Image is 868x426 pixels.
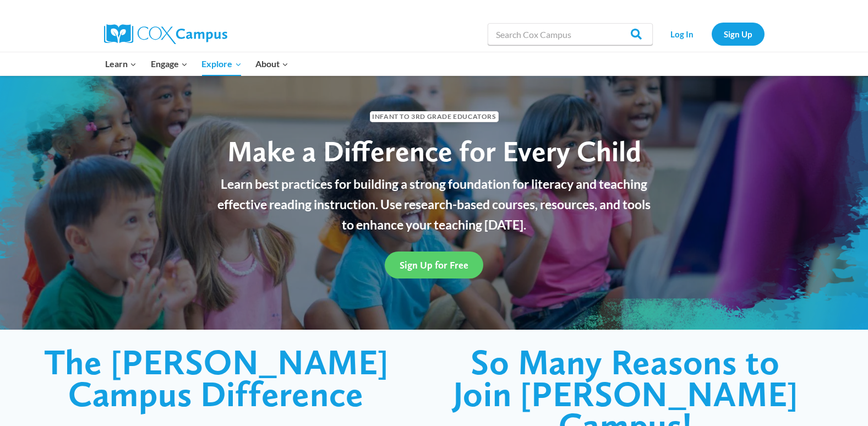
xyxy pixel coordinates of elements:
button: Child menu of Explore [195,52,249,75]
button: Child menu of Learn [99,52,144,75]
span: Sign Up for Free [400,259,468,271]
a: Sign Up [712,23,765,45]
span: The [PERSON_NAME] Campus Difference [44,341,389,415]
button: Child menu of Engage [144,52,195,75]
span: Infant to 3rd Grade Educators [370,111,499,122]
button: Child menu of About [248,52,296,75]
a: Log In [658,23,706,45]
input: Search Cox Campus [488,23,653,45]
img: Cox Campus [104,24,227,44]
nav: Primary Navigation [99,52,296,75]
a: Sign Up for Free [385,252,483,278]
nav: Secondary Navigation [658,23,765,45]
p: Learn best practices for building a strong foundation for literacy and teaching effective reading... [211,174,657,234]
span: Make a Difference for Every Child [227,134,641,168]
